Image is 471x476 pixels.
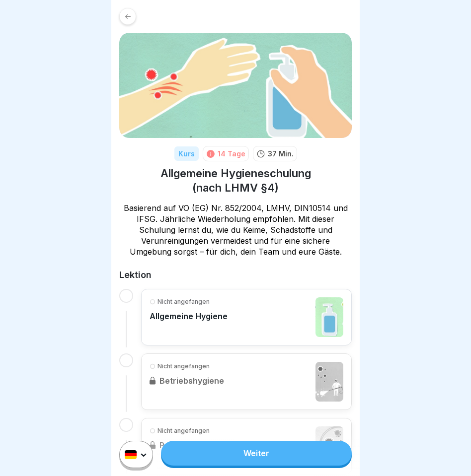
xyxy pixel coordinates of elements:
img: de.svg [125,450,137,459]
div: Kurs [174,146,199,161]
h2: Lektion [119,269,352,281]
a: Nicht angefangenAllgemeine Hygiene [150,297,343,337]
p: 37 Min. [268,148,294,159]
h1: Allgemeine Hygieneschulung (nach LHMV §4) [119,166,352,195]
img: gxsnf7ygjsfsmxd96jxi4ufn.png [119,33,352,138]
p: Basierend auf VO (EG) Nr. 852/2004, LMHV, DIN10514 und IFSG. Jährliche Wiederholung empfohlen. Mi... [119,203,352,257]
p: Nicht angefangen [157,297,210,306]
a: Weiter [161,441,352,466]
img: cljrtzv0d01b7fb01soz5mpwa.jpg [315,297,343,337]
div: 14 Tage [218,148,245,159]
p: Allgemeine Hygiene [150,311,228,321]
